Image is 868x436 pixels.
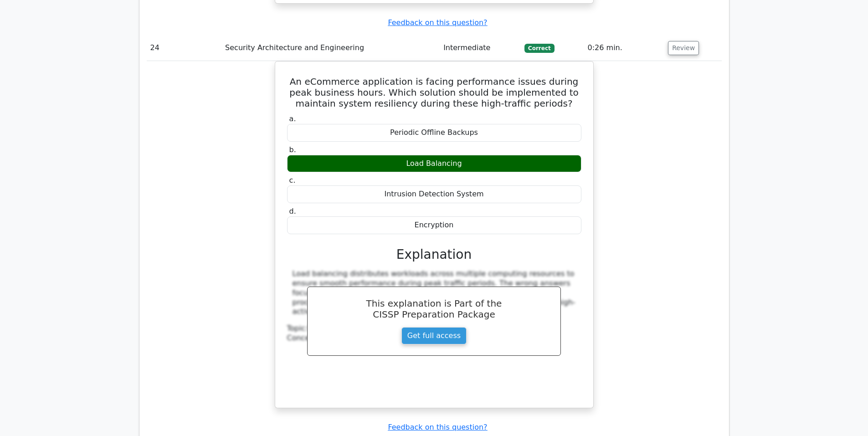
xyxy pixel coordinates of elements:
[293,247,576,262] h3: Explanation
[668,41,699,55] button: Review
[388,423,487,431] a: Feedback on this question?
[286,76,582,109] h5: An eCommerce application is facing performance issues during peak business hours. Which solution ...
[584,35,665,61] td: 0:26 min.
[524,44,554,53] span: Correct
[147,35,222,61] td: 24
[287,324,581,333] div: Topic:
[293,269,576,317] div: Load balancing distributes workloads across multiple computing resources to ensure smooth perform...
[388,18,487,27] a: Feedback on this question?
[289,114,296,123] span: a.
[287,185,581,203] div: Intrusion Detection System
[289,176,296,185] span: c.
[440,35,521,61] td: Intermediate
[287,155,581,173] div: Load Balancing
[289,207,296,215] span: d.
[287,216,581,234] div: Encryption
[287,333,581,343] div: Concept:
[287,124,581,142] div: Periodic Offline Backups
[289,145,296,154] span: b.
[401,327,467,344] a: Get full access
[221,35,440,61] td: Security Architecture and Engineering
